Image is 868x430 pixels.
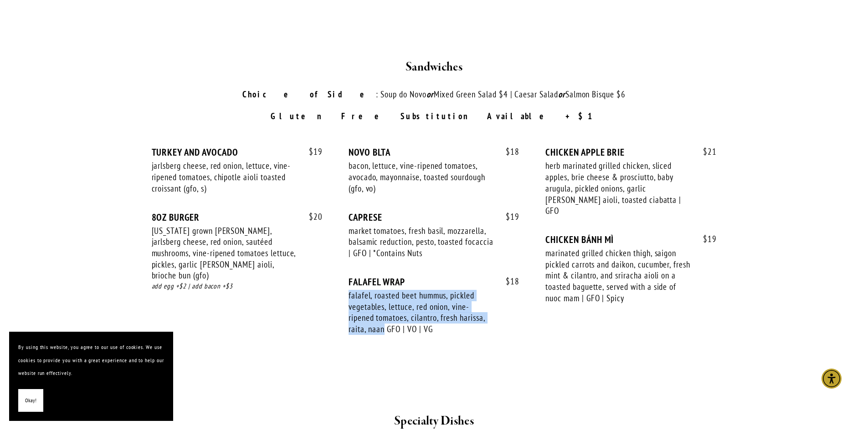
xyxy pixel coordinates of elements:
[271,111,597,121] strong: Gluten Free Substitution Available +$1
[152,147,323,158] div: TURKEY AND AVOCADO
[694,234,717,244] span: 19
[497,147,519,157] span: 18
[152,212,323,223] div: 8OZ BURGER
[349,212,519,223] div: CAPRESE
[426,89,434,100] em: or
[242,89,376,100] strong: Choice of Side
[545,234,716,245] div: CHICKEN BÁNH MÌ
[694,147,717,157] span: 21
[25,394,36,407] span: Okay!
[9,332,173,421] section: Cookie banner
[506,276,510,287] span: $
[545,147,716,158] div: CHICKEN APPLE BRIE
[703,146,708,157] span: $
[497,212,519,222] span: 19
[545,160,690,217] div: herb marinated grilled chicken, sliced apples, brie cheese & prosciutto, baby arugula, pickled on...
[18,389,43,412] button: Okay!
[349,290,493,335] div: falafel, roasted beet hummus, pickled vegetables, lettuce, red onion, vine-ripened tomatoes, cila...
[703,233,708,244] span: $
[349,147,519,158] div: NOVO BLTA
[545,248,690,304] div: marinated grilled chicken thigh, saigon pickled carrots and daikon, cucumber, fresh mint & cilant...
[558,89,565,100] em: or
[18,341,164,380] p: By using this website, you agree to our use of cookies. We use cookies to provide you with a grea...
[406,59,462,75] strong: Sandwiches
[822,369,842,389] div: Accessibility Menu
[152,160,297,194] div: jarlsberg cheese, red onion, lettuce, vine-ripened tomatoes, chipotle aioli toasted croissant (gf...
[497,276,519,287] span: 18
[309,146,313,157] span: $
[349,225,493,259] div: market tomatoes, fresh basil, mozzarella, balsamic reduction, pesto, toasted focaccia | GFO | *Co...
[349,276,519,288] div: FALAFEL WRAP
[169,88,700,101] p: : Soup do Novo Mixed Green Salad $4 | Caesar Salad Salmon Bisque $6
[152,281,323,292] div: add egg +$2 | add bacon +$3
[300,212,323,222] span: 20
[152,225,297,282] div: [US_STATE] grown [PERSON_NAME], jarlsberg cheese, red onion, sautéed mushrooms, vine-ripened toma...
[506,211,510,222] span: $
[394,413,474,429] strong: Specialty Dishes
[506,146,510,157] span: $
[349,160,493,194] div: bacon, lettuce, vine-ripened tomatoes, avocado, mayonnaise, toasted sourdough (gfo, vo)
[300,147,323,157] span: 19
[309,211,313,222] span: $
